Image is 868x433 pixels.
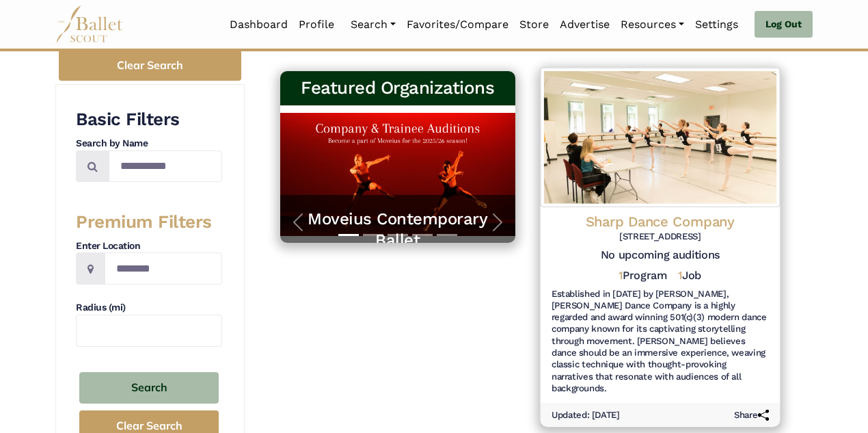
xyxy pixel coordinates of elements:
[76,211,222,234] h3: Premium Filters
[76,239,222,253] h4: Enter Location
[291,77,504,100] h3: Featured Organizations
[363,227,383,243] button: Slide 2
[551,289,768,395] h6: Established in [DATE] by [PERSON_NAME], [PERSON_NAME] Dance Company is a highly regarded and awar...
[224,10,293,39] a: Dashboard
[690,10,744,39] a: Settings
[76,137,222,150] h4: Search by Name
[734,409,769,421] h6: Share
[551,213,768,231] h4: Sharp Dance Company
[755,11,813,38] a: Log Out
[105,252,222,285] input: Location
[619,268,667,283] h5: Program
[294,209,502,251] a: Moveius Contemporary Ballet
[345,10,401,39] a: Search
[437,227,457,243] button: Slide 5
[76,108,222,131] h3: Basic Filters
[401,10,514,39] a: Favorites/Compare
[551,409,619,421] h6: Updated: [DATE]
[619,268,623,281] span: 1
[551,231,768,242] h6: [STREET_ADDRESS]
[388,227,408,243] button: Slide 3
[554,10,615,39] a: Advertise
[540,68,779,207] img: Logo
[615,10,690,39] a: Resources
[76,301,222,315] h4: Radius (mi)
[678,268,682,281] span: 1
[293,10,340,39] a: Profile
[412,227,433,243] button: Slide 4
[109,150,222,183] input: Search by names...
[79,372,219,404] button: Search
[338,227,359,243] button: Slide 1
[514,10,554,39] a: Store
[551,248,768,263] h5: No upcoming auditions
[59,50,241,81] button: Clear Search
[678,268,701,283] h5: Job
